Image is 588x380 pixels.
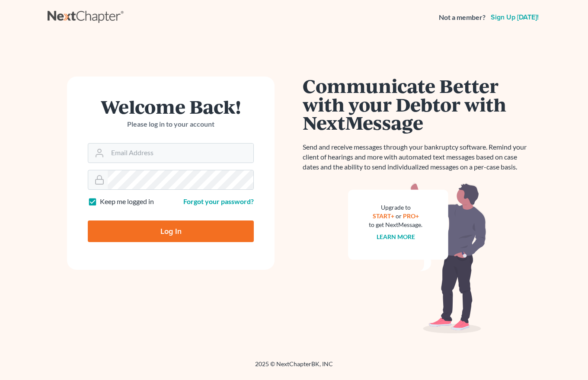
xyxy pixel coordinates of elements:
[369,220,422,229] div: to get NextMessage.
[108,144,253,163] input: Email Address
[88,220,254,242] input: Log In
[439,13,486,22] strong: Not a member?
[100,197,154,207] label: Keep me logged in
[377,233,415,240] a: Learn more
[48,360,540,375] div: 2025 © NextChapterBK, INC
[396,212,402,220] span: or
[88,119,254,129] p: Please log in to your account
[403,212,419,220] a: PRO+
[373,212,394,220] a: START+
[369,203,422,212] div: Upgrade to
[183,197,254,205] a: Forgot your password?
[303,77,532,132] h1: Communicate Better with your Debtor with NextMessage
[489,14,540,21] a: Sign up [DATE]!
[303,142,532,172] p: Send and receive messages through your bankruptcy software. Remind your client of hearings and mo...
[88,97,254,116] h1: Welcome Back!
[348,182,486,334] img: nextmessage_bg-59042aed3d76b12b5cd301f8e5b87938c9018125f34e5fa2b7a6b67550977c72.svg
